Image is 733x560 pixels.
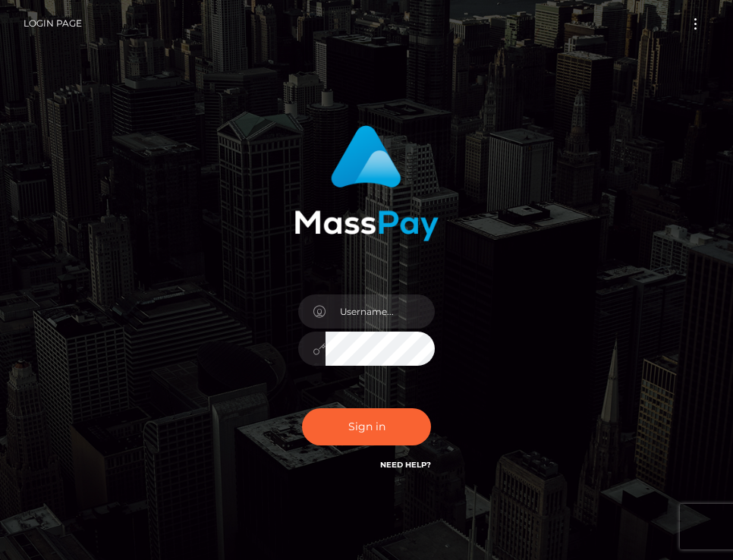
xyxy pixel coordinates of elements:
[294,125,439,241] img: MassPay Login
[24,8,82,39] a: Login Page
[302,408,431,445] button: Sign in
[681,14,709,34] button: Toggle navigation
[380,460,431,470] a: Need Help?
[326,294,435,329] input: Username...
